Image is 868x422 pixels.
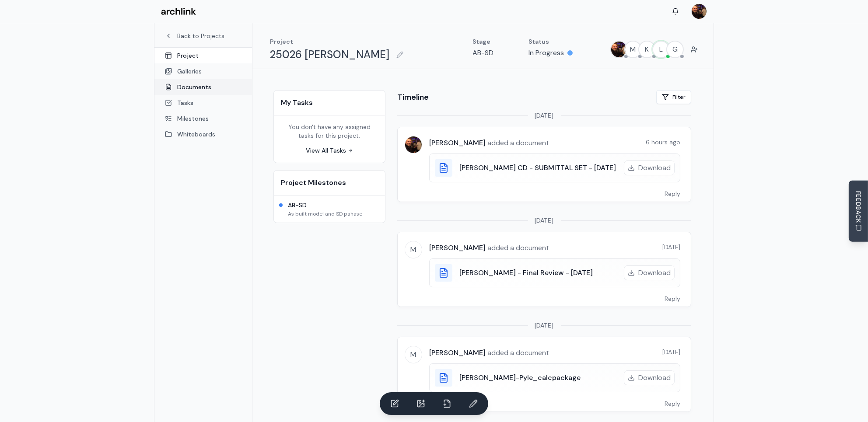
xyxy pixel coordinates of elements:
span: [DATE] [535,111,554,120]
span: [DATE] [535,321,554,330]
button: Send Feedback [849,180,868,242]
span: M [405,241,422,258]
a: Galleries [154,63,252,79]
button: MARC JONES [610,41,628,58]
span: [DATE] [535,216,554,225]
button: L [652,41,670,58]
p: AB-SD [472,48,493,58]
span: M [405,346,422,363]
img: MARC JONES [692,4,707,19]
p: Status [528,37,573,46]
p: In Progress [528,48,564,58]
span: G [667,42,683,57]
h1: 25026 [PERSON_NAME] [270,48,389,62]
a: Whiteboards [154,126,252,142]
button: Download [624,265,675,280]
span: FEEDBACK [854,191,863,223]
button: Download [624,370,675,385]
a: Back to Projects [165,31,241,40]
img: MARC JONES [611,42,627,57]
p: Stage [472,37,493,46]
span: Download [638,268,671,278]
span: Download [638,373,671,383]
span: [DATE] [662,348,680,356]
button: K [638,41,656,58]
span: K [639,42,655,57]
p: You don't have any assigned tasks for this project. [281,122,378,140]
button: Reply [654,186,691,202]
span: [PERSON_NAME] [429,348,486,357]
h3: [PERSON_NAME]-Pyle_calcpackage [459,373,581,383]
a: Project [154,48,252,63]
button: Reply [654,291,691,307]
h3: AB-SD [288,201,362,209]
span: added a document [486,243,549,252]
a: Documents [154,79,252,95]
span: M [625,42,641,57]
button: Download [624,160,675,175]
img: MARC JONES [405,136,422,153]
p: As built model and SD pahase [288,210,362,217]
span: [PERSON_NAME] [429,243,486,252]
img: Archlink [161,8,196,15]
button: Reply [654,396,691,412]
button: Filter [656,90,691,104]
span: [DATE] [662,243,680,251]
a: View All Tasks [306,146,353,155]
button: G [666,41,684,58]
p: Project [270,37,407,46]
span: Download [638,163,671,173]
button: M [624,41,642,58]
h2: Project Milestones [281,178,378,188]
span: L [653,42,669,57]
span: added a document [486,138,549,147]
h3: [PERSON_NAME] CD - SUBMITTAL SET - [DATE] [459,163,616,173]
h3: [PERSON_NAME] - Final Review - [DATE] [459,268,593,278]
span: 6 hours ago [646,138,680,146]
h2: Timeline [397,91,429,103]
h2: My Tasks [281,98,378,108]
a: Tasks [154,95,252,111]
span: added a document [486,348,549,357]
a: Milestones [154,111,252,126]
span: [PERSON_NAME] [429,138,486,147]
